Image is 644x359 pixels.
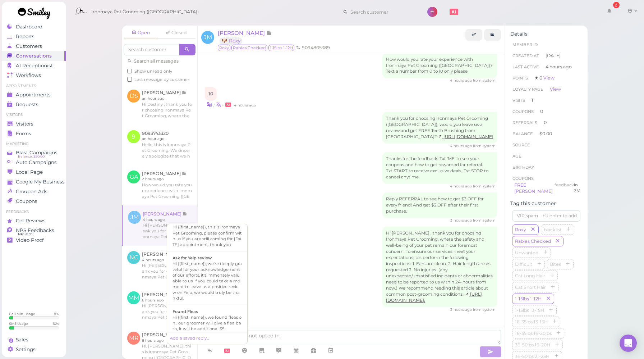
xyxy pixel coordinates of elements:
span: Show unread only [134,69,172,74]
input: Search customer [348,6,418,18]
a: Groupon Ads [2,187,66,196]
div: How would you rate your experience with Ironmaya Pet Grooming ([GEOGRAPHIC_DATA])? Text a number ... [382,53,497,78]
div: Tag this customer [510,200,582,206]
span: Last message by customer [134,77,189,82]
span: Birthday [512,165,534,170]
span: Reports [16,33,34,40]
div: Hi {{first_name}}, this is Ironmaya Pet Grooming, please confirm with us if you are still coming ... [172,224,242,247]
span: 10/10/2025 02:27pm [450,218,473,223]
div: 2 [613,2,620,8]
span: Created At [512,53,539,58]
span: 16-35lbs 16-20lbs [514,331,553,336]
div: • [205,101,497,108]
a: Dashboard [2,22,66,32]
a: Settings [2,345,66,354]
span: Loyalty page [512,87,543,92]
span: 10/10/2025 01:26pm [450,144,473,148]
span: Roxy [514,227,528,232]
a: Google My Business [2,177,66,187]
a: Forms [2,129,66,138]
div: Thank you for choosing Ironmaya Pet Grooming ([GEOGRAPHIC_DATA]), would you leave us a review and... [382,112,497,144]
span: Ironmaya Pet Grooming ([GEOGRAPHIC_DATA]) [91,2,199,22]
span: Member ID [512,42,538,47]
li: 9094805389 [294,45,332,51]
span: 10/10/2025 02:34pm [450,307,473,312]
span: Bites [548,262,562,267]
a: Search all messages [127,58,179,64]
li: 0 [510,106,582,117]
a: Reports [2,32,66,41]
span: AI Receptionist [16,63,53,69]
span: Google My Business [16,179,65,185]
span: Difficult [514,262,534,267]
input: VIP,spam [512,210,580,222]
span: [DATE] [546,53,561,59]
span: NPS® 95 [18,231,33,237]
span: 36-50lbs 16-20H [514,342,552,347]
span: Workflows [16,72,41,78]
a: [PERSON_NAME] 🐶 Roxy [218,29,272,44]
input: Show unread only [127,69,132,73]
span: Auto Campaigns [16,159,57,165]
span: age [512,154,521,159]
span: 1-15lbs 1-12H [268,45,294,51]
span: Coupons [512,109,534,114]
span: Note [266,29,272,36]
div: Reply REFERRAL to see how to get $3 OFF for every friend! And get $3 OFF after their first purchase. [382,192,497,218]
span: Rabies Checked [231,45,267,51]
span: from system [473,307,496,312]
div: Hi {{first_name}}, we found fleas on , our groomer will give a flea bath, it will be additional $5. [172,314,242,332]
span: Cat Short Hair [514,285,547,290]
div: Call Min. Usage [9,312,35,316]
span: Coupons [16,198,37,204]
b: Found Fleas [172,309,198,314]
span: NPS Feedbacks [16,227,54,233]
span: Requests [16,101,38,108]
i: | [213,103,215,108]
span: from system [473,144,496,148]
span: 16-35lbs 13-15H [514,319,549,324]
span: Referrals [512,120,537,125]
div: SMS Usage [9,321,28,326]
a: Get Reviews [2,216,66,226]
a: View [550,86,561,92]
span: Local Page [16,169,43,175]
div: Hi {{first_name}}, we're deeply grateful for your acknowledgement of our efforts, it's immensely ... [172,261,242,301]
li: 1 [510,95,582,106]
span: Sales [16,337,28,343]
a: AI Receptionist [2,61,66,71]
span: $0.00 [539,131,552,136]
a: FREE [PERSON_NAME] [514,182,553,194]
span: 10/10/2025 12:50pm [450,78,473,83]
span: ★ 0 [534,75,555,81]
a: Requests [2,100,66,109]
div: Details [510,31,582,37]
li: Feedbacks [2,209,66,214]
a: Sales [2,335,66,345]
span: Roxy [218,45,230,51]
span: Visitors [16,121,33,127]
span: Get Reviews [16,218,46,224]
span: 1-15lbs 1-12H [514,296,543,301]
div: Thanks for the feedback! Txt 'ME' to see your coupons and how to get rewarded for referral. Txt S... [382,152,497,184]
span: Appointments [16,92,51,98]
span: blacklist [542,227,563,232]
a: 🐶 Roxy [220,37,242,44]
span: JM [201,31,214,44]
span: from system [473,78,496,83]
span: 1-15lbs 13-15H [514,308,546,313]
span: 10/10/2025 01:32pm [450,184,473,188]
a: Blast Campaigns Balance: $20.00 [2,148,66,158]
span: Dashboard [16,24,42,30]
span: Blast Campaigns [16,150,57,156]
li: Appointments [2,83,66,88]
span: 10/10/2025 01:26pm [234,103,256,108]
span: Last Active [512,64,539,69]
a: NPS Feedbacks NPS® 95 [2,226,66,235]
a: Auto Campaigns [2,158,66,167]
a: Open [124,27,158,38]
li: Visitors [2,112,66,117]
div: Expires at2025-12-09 11:59pm [574,182,580,195]
li: 0 [510,117,582,128]
a: [URL][DOMAIN_NAME]. [386,292,482,303]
